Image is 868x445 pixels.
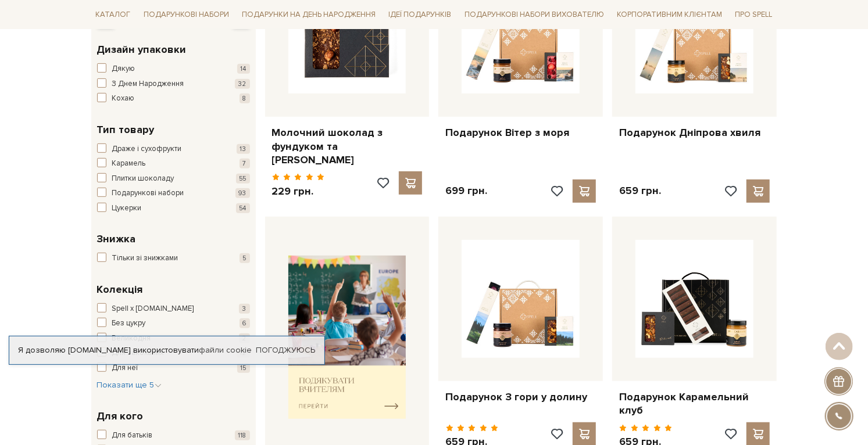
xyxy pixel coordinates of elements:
[384,6,456,24] a: Ідеї подарунків
[240,94,250,103] span: 8
[97,231,136,247] span: Знижка
[112,173,174,185] span: Плитки шоколаду
[240,253,250,263] span: 5
[97,63,250,75] button: Дякую 14
[112,158,146,170] span: Карамель
[237,64,250,74] span: 14
[112,253,178,264] span: Тільки зі знижками
[97,430,250,442] button: Для батьків 118
[236,174,250,184] span: 55
[91,6,135,24] a: Каталог
[112,188,184,199] span: Подарункові набори
[97,379,162,391] button: Показати ще 5
[97,173,250,185] button: Плитки шоколаду 55
[112,318,146,329] span: Без цукру
[256,345,315,356] a: Погоджуюсь
[619,184,661,198] p: 659 грн.
[97,363,250,374] button: Для неї 15
[112,430,153,442] span: Для батьків
[235,79,250,89] span: 32
[239,333,250,343] span: 2
[239,304,250,314] span: 3
[97,303,250,315] button: Spell x [DOMAIN_NAME] 3
[237,363,250,373] span: 15
[139,6,234,24] a: Подарункові набори
[445,184,487,198] p: 699 грн.
[237,6,380,24] a: Подарунки на День народження
[97,203,250,214] button: Цукерки 54
[288,256,406,419] img: banner
[97,143,250,155] button: Драже і сухофрукти 13
[460,5,609,24] a: Подарункові набори вихователю
[97,42,187,58] span: Дизайн упаковки
[445,126,596,139] a: Подарунок Вітер з моря
[97,188,250,199] button: Подарункові набори 93
[97,158,250,170] button: Карамель 7
[112,363,138,374] span: Для неї
[97,78,250,90] button: З Днем Народження 32
[112,143,182,155] span: Драже і сухофрукти
[112,203,142,214] span: Цукерки
[236,203,250,213] span: 54
[9,345,324,356] div: Я дозволяю [DOMAIN_NAME] використовувати
[97,122,155,138] span: Тип товару
[97,253,250,264] button: Тільки зі знижками 5
[612,5,727,24] a: Корпоративним клієнтам
[112,303,194,315] span: Spell x [DOMAIN_NAME]
[97,408,144,424] span: Для кого
[272,126,423,167] a: Молочний шоколад з фундуком та [PERSON_NAME]
[97,333,250,344] button: Великодня 2
[619,390,770,418] a: Подарунок Карамельний клуб
[97,282,143,297] span: Колекція
[112,78,184,90] span: З Днем Народження
[235,188,250,198] span: 93
[619,126,770,139] a: Подарунок Дніпрова хвиля
[730,6,777,24] a: Про Spell
[112,333,151,344] span: Великодня
[97,318,250,329] button: Без цукру 6
[97,93,250,105] button: Кохаю 8
[445,390,596,404] a: Подарунок З гори у долину
[240,318,250,328] span: 6
[237,144,250,154] span: 13
[240,159,250,168] span: 7
[199,345,252,355] a: файли cookie
[272,185,325,198] p: 229 грн.
[97,380,162,390] span: Показати ще 5
[112,93,135,105] span: Кохаю
[112,63,135,75] span: Дякую
[235,430,250,440] span: 118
